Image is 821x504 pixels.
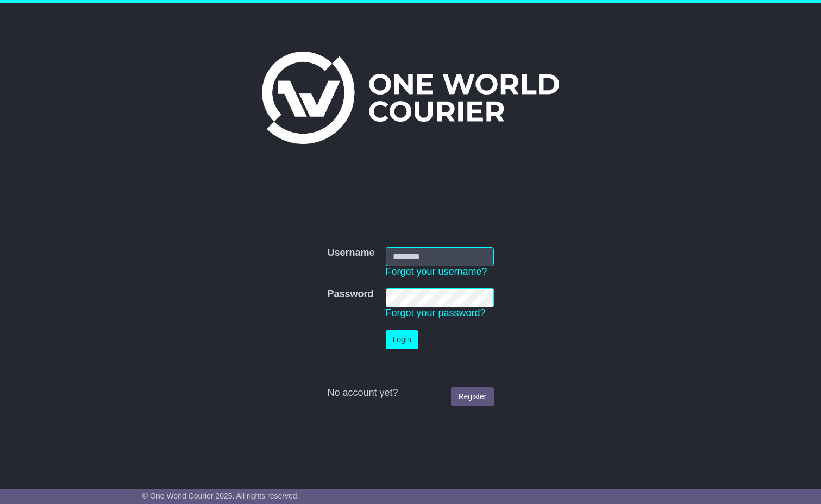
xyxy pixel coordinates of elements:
[327,387,493,399] div: No account yet?
[386,307,486,318] a: Forgot your password?
[142,492,299,500] span: © One World Courier 2025. All rights reserved.
[327,247,374,259] label: Username
[386,330,418,349] button: Login
[451,387,493,406] a: Register
[327,288,373,300] label: Password
[262,52,559,144] img: One World
[386,266,487,277] a: Forgot your username?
